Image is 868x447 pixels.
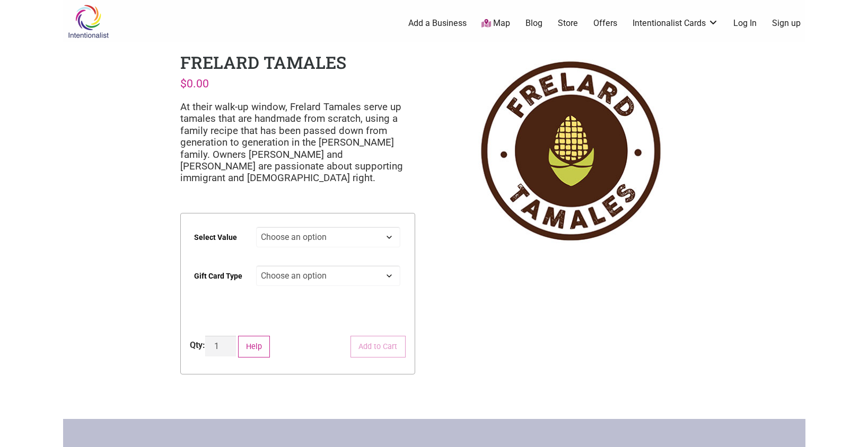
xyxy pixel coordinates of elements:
[593,17,617,29] a: Offers
[194,226,237,249] label: Select Value
[481,17,510,30] a: Map
[558,17,578,29] a: Store
[525,17,542,29] a: Blog
[453,51,688,251] img: Frelard Tamales logo
[180,77,209,90] bdi: 0.00
[772,17,801,29] a: Sign up
[205,336,236,356] input: Product quantity
[180,51,346,74] h1: Frelard Tamales
[633,17,718,29] a: Intentionalist Cards
[350,336,406,357] button: Add to Cart
[408,17,467,29] a: Add a Business
[63,4,113,39] img: Intentionalist
[190,339,205,352] div: Qty:
[194,264,242,288] label: Gift Card Type
[180,77,187,90] span: $
[238,336,270,357] button: Help
[733,17,757,29] a: Log In
[180,101,415,184] p: At their walk-up window, Frelard Tamales serve up tamales that are handmade from scratch, using a...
